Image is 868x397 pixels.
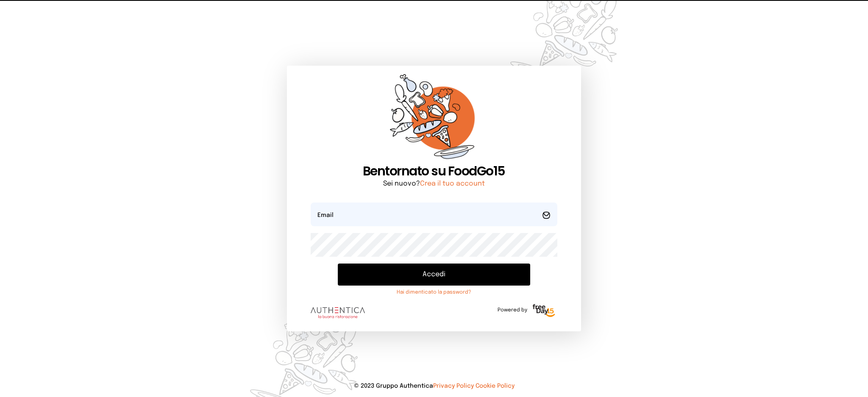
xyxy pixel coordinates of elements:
a: Cookie Policy [476,383,515,389]
p: © 2023 Gruppo Authentica [14,382,854,390]
img: sticker-orange.65babaf.png [390,74,478,164]
button: Accedi [338,264,530,286]
a: Hai dimenticato la password? [338,289,530,296]
img: logo-freeday.3e08031.png [531,303,557,319]
img: logo.8f33a47.png [311,307,365,318]
a: Privacy Policy [433,383,474,389]
h1: Bentornato su FoodGo15 [311,164,557,179]
a: Crea il tuo account [420,180,485,187]
p: Sei nuovo? [311,179,557,189]
span: Powered by [498,307,527,314]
